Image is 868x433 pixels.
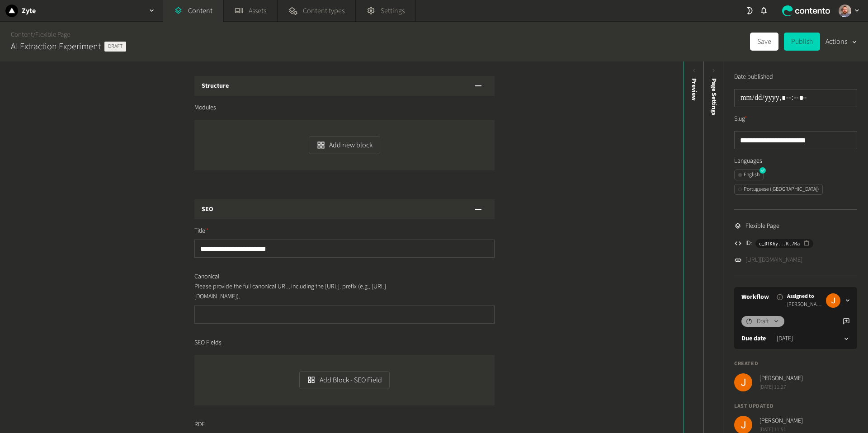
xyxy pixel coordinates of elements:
a: Flexible Page [35,30,70,39]
h3: SEO [202,205,213,214]
div: Portuguese ([GEOGRAPHIC_DATA]) [738,185,819,193]
button: Publish [784,33,820,51]
time: [DATE] [777,334,793,344]
span: Page Settings [709,78,719,115]
div: English [738,171,759,179]
span: Canonical [194,272,219,282]
img: Erik Galiana Farell [839,5,851,17]
span: SEO Fields [194,338,222,348]
img: Zyte [5,5,18,17]
h4: Created [734,360,857,368]
span: [DATE] 11:27 [759,383,803,391]
span: Content types [303,5,344,16]
span: ID: [745,239,752,248]
div: Preview [689,78,699,101]
button: Save [750,33,778,51]
p: Please provide the full canonical URL, including the [URL]. prefix (e.g., [URL][DOMAIN_NAME]). [194,282,400,302]
button: Actions [826,33,857,51]
label: Languages [734,156,857,166]
h3: Structure [202,81,229,91]
button: Draft [741,316,784,327]
span: [PERSON_NAME] [759,416,803,426]
label: Due date [741,334,766,344]
button: English [734,169,764,180]
h2: AI Extraction Experiment [11,40,101,53]
span: RDF [194,420,205,429]
span: Draft [104,42,126,52]
label: Date published [734,72,773,82]
img: Josu Escalada [826,293,840,308]
span: [PERSON_NAME] [759,374,803,383]
label: Slug [734,114,747,124]
span: Draft [757,317,769,326]
h2: Zyte [22,5,36,16]
span: c_01K6y...Kt7Ra [759,240,800,248]
span: Flexible Page [745,221,779,231]
button: Add Block - SEO Field [299,371,389,389]
a: Workflow [741,292,769,302]
h4: Last updated [734,402,857,410]
span: Title [194,226,209,236]
button: Portuguese ([GEOGRAPHIC_DATA]) [734,184,823,195]
button: Add new block [309,136,380,154]
span: Assigned to [787,292,822,301]
span: [PERSON_NAME] [787,301,822,309]
span: Modules [194,103,216,113]
button: c_01K6y...Kt7Ra [755,239,813,248]
span: / [33,30,35,39]
a: Content [11,30,33,39]
img: Josu Escalada [734,373,752,391]
a: [URL][DOMAIN_NAME] [745,255,802,265]
span: Settings [381,5,405,16]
